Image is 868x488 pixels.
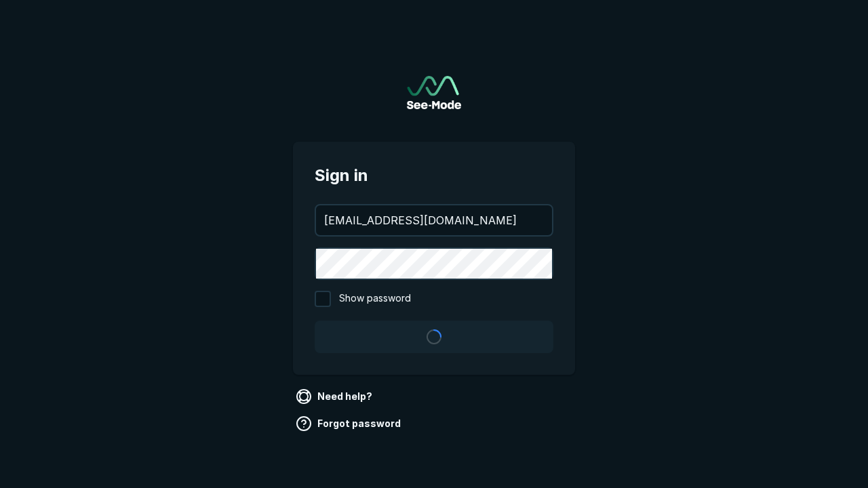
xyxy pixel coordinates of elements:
span: Sign in [315,163,553,188]
span: Show password [339,291,411,307]
a: Forgot password [293,413,406,434]
a: Go to sign in [407,76,461,109]
img: See-Mode Logo [407,76,461,109]
input: your@email.com [316,205,552,235]
a: Need help? [293,386,378,407]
